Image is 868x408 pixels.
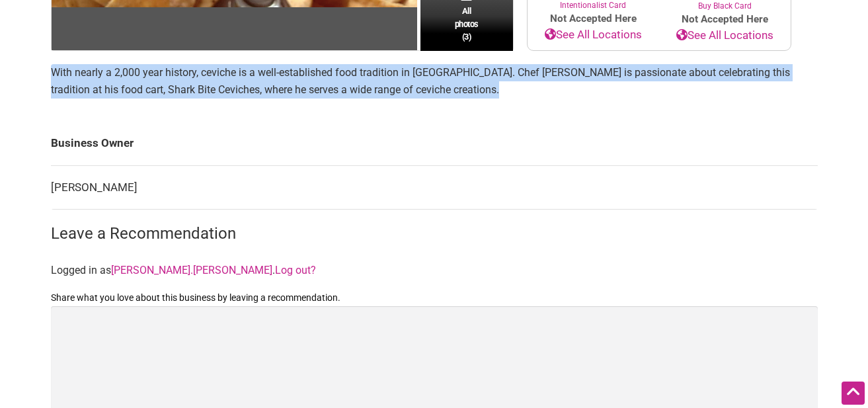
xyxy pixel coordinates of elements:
[51,64,818,98] p: With nearly a 2,000 year history, ceviche is a well-established food tradition in [GEOGRAPHIC_DAT...
[842,382,865,405] div: Scroll Back to Top
[528,11,659,26] span: Not Accepted Here
[51,165,818,210] td: [PERSON_NAME]
[51,262,818,279] p: Logged in as .
[659,12,791,27] span: Not Accepted Here
[528,26,659,44] a: See All Locations
[659,27,791,44] a: See All Locations
[455,5,479,42] span: All photos (3)
[51,223,818,245] h3: Leave a Recommendation
[51,290,818,306] label: Share what you love about this business by leaving a recommendation.
[111,264,272,276] a: [PERSON_NAME].[PERSON_NAME]
[275,264,316,276] a: Log out?
[51,122,818,165] td: Business Owner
